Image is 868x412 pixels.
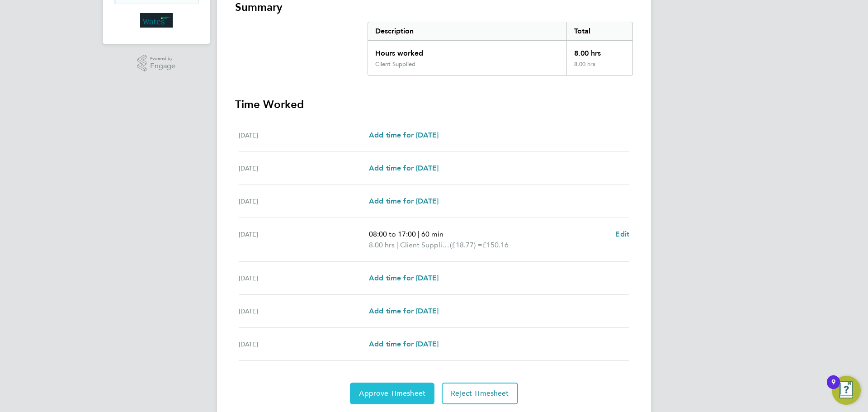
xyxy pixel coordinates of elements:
span: Reject Timesheet [451,389,509,398]
div: Hours worked [368,41,566,61]
div: [DATE] [239,339,369,350]
span: 8.00 hrs [369,241,395,249]
span: Powered by [150,55,175,62]
span: Add time for [DATE] [369,307,439,315]
a: Add time for [DATE] [369,306,439,317]
span: £150.16 [482,241,509,249]
div: [DATE] [239,273,369,284]
div: [DATE] [239,130,369,141]
div: 8.00 hrs [566,41,632,61]
span: | [396,241,398,249]
div: [DATE] [239,196,369,207]
a: Powered byEngage [137,55,176,72]
span: Edit [615,230,629,238]
div: Total [566,22,632,40]
a: Add time for [DATE] [369,196,439,207]
div: 8.00 hrs [566,61,632,75]
h3: Time Worked [235,97,633,112]
span: Add time for [DATE] [369,274,439,282]
button: Approve Timesheet [350,383,434,404]
span: Client Supplied [400,240,450,251]
a: Edit [615,229,629,240]
div: Client Supplied [375,61,415,68]
button: Open Resource Center, 9 new notifications [832,376,861,405]
span: Add time for [DATE] [369,197,439,205]
span: Engage [150,62,175,70]
a: Add time for [DATE] [369,130,439,141]
span: Approve Timesheet [359,389,425,398]
div: [DATE] [239,306,369,317]
div: Summary [368,22,633,76]
span: Add time for [DATE] [369,131,439,139]
a: Add time for [DATE] [369,163,439,174]
div: 9 [831,382,835,394]
div: Description [368,22,566,40]
img: wates-logo-retina.png [140,13,173,28]
div: [DATE] [239,229,369,251]
span: Add time for [DATE] [369,164,439,172]
span: 08:00 to 17:00 [369,230,416,238]
a: Add time for [DATE] [369,273,439,284]
div: [DATE] [239,163,369,174]
span: 60 min [421,230,443,238]
span: (£18.77) = [450,241,482,249]
button: Reject Timesheet [442,383,518,404]
span: | [418,230,420,238]
a: Add time for [DATE] [369,339,439,350]
a: Go to home page [114,13,199,28]
span: Add time for [DATE] [369,340,439,348]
